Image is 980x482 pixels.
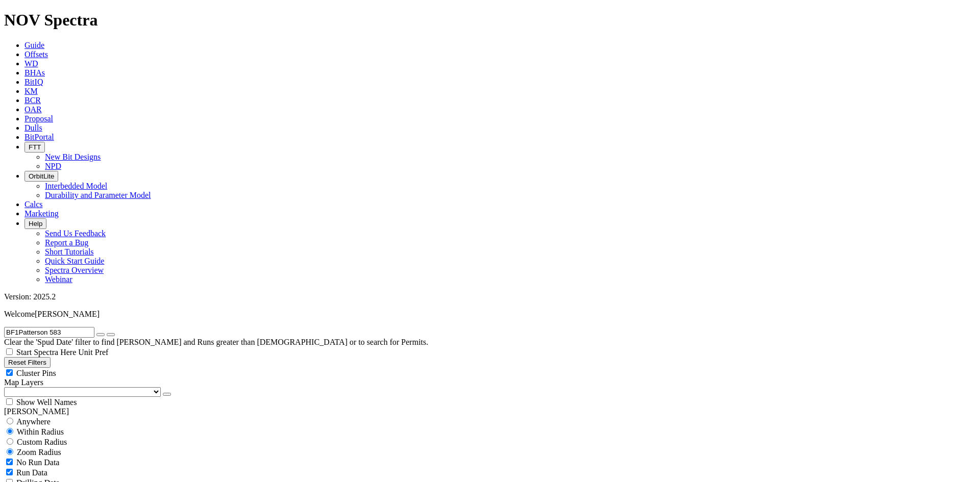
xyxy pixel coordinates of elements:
button: FTT [24,142,45,153]
a: BHAs [24,68,45,77]
a: KM [24,87,38,95]
span: Show Well Names [16,398,77,407]
a: Short Tutorials [45,247,94,256]
a: Proposal [24,114,53,123]
input: Start Spectra Here [6,348,13,355]
a: BCR [24,96,41,105]
a: NPD [45,162,61,170]
span: Help [29,220,42,227]
a: Spectra Overview [45,266,104,274]
span: Run Data [16,468,47,477]
a: Send Us Feedback [45,229,106,238]
a: Report a Bug [45,238,88,247]
div: Version: 2025.2 [4,292,976,301]
a: Durability and Parameter Model [45,191,151,199]
span: Map Layers [4,378,43,387]
a: BitPortal [24,133,54,141]
a: New Bit Designs [45,153,101,161]
a: Quick Start Guide [45,257,104,265]
button: Help [24,218,46,229]
span: No Run Data [16,458,59,467]
a: OAR [24,105,42,114]
a: Interbedded Model [45,182,107,190]
div: [PERSON_NAME] [4,407,976,416]
span: Custom Radius [17,438,67,446]
a: BitIQ [24,78,43,86]
span: Clear the 'Spud Date' filter to find [PERSON_NAME] and Runs greater than [DEMOGRAPHIC_DATA] or to... [4,338,428,346]
a: Guide [24,41,44,49]
span: Anywhere [16,417,51,426]
button: Reset Filters [4,357,51,368]
span: Start Spectra Here [16,348,76,357]
button: OrbitLite [24,171,58,182]
h1: NOV Spectra [4,11,976,30]
span: OrbitLite [29,172,54,180]
a: WD [24,59,38,68]
span: FTT [29,143,41,151]
input: Search [4,327,94,338]
span: Zoom Radius [17,448,61,456]
span: Unit Pref [78,348,108,357]
p: Welcome [4,310,976,319]
a: Offsets [24,50,48,59]
a: Calcs [24,200,43,209]
span: Cluster Pins [16,369,56,377]
span: Within Radius [17,427,64,436]
a: Marketing [24,209,59,218]
span: [PERSON_NAME] [35,310,100,318]
a: Dulls [24,123,42,132]
a: Webinar [45,275,72,284]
